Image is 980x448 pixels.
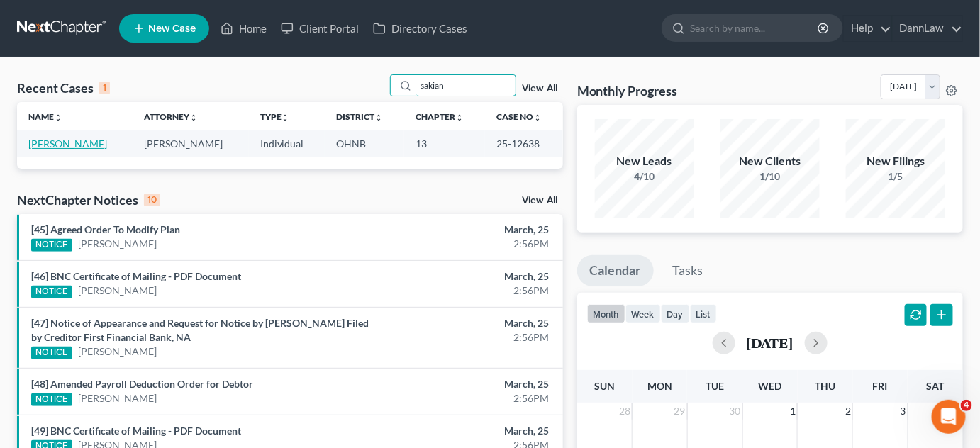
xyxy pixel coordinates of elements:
[577,255,654,286] a: Calendar
[366,16,474,41] a: Directory Cases
[899,403,908,420] span: 3
[496,111,542,122] a: Case Nounfold_more
[78,345,157,359] a: [PERSON_NAME]
[386,223,549,237] div: March, 25
[31,393,72,406] div: NOTICE
[932,400,966,434] iframe: Intercom live chat
[54,113,62,122] i: unfold_more
[844,16,891,41] a: Help
[661,304,690,323] button: day
[455,113,464,122] i: unfold_more
[282,113,290,122] i: unfold_more
[336,111,383,122] a: Districtunfold_more
[404,130,485,157] td: 13
[533,113,542,122] i: unfold_more
[789,403,797,420] span: 1
[690,15,820,41] input: Search by name...
[31,286,72,298] div: NOTICE
[594,380,615,392] span: Sun
[720,153,820,169] div: New Clients
[587,304,625,323] button: month
[374,113,383,122] i: unfold_more
[213,16,274,41] a: Home
[78,284,157,298] a: [PERSON_NAME]
[28,111,62,122] a: Nameunfold_more
[706,380,724,392] span: Tue
[144,194,160,206] div: 10
[595,153,694,169] div: New Leads
[78,391,157,405] a: [PERSON_NAME]
[595,169,694,184] div: 4/10
[758,380,781,392] span: Wed
[17,79,110,96] div: Recent Cases
[17,191,160,208] div: NextChapter Notices
[673,403,687,420] span: 29
[386,316,549,330] div: March, 25
[844,403,852,420] span: 2
[144,111,198,122] a: Attorneyunfold_more
[148,23,196,34] span: New Case
[747,335,794,350] h2: [DATE]
[416,111,464,122] a: Chapterunfold_more
[31,347,72,359] div: NOTICE
[31,223,180,235] a: [45] Agreed Order To Modify Plan
[927,380,945,392] span: Sat
[189,113,198,122] i: unfold_more
[249,130,325,157] td: Individual
[31,270,241,282] a: [46] BNC Certificate of Mailing - PDF Document
[386,284,549,298] div: 2:56PM
[660,255,716,286] a: Tasks
[961,400,972,411] span: 4
[386,377,549,391] div: March, 25
[618,403,632,420] span: 28
[260,111,290,122] a: Typeunfold_more
[647,380,672,392] span: Mon
[386,269,549,284] div: March, 25
[728,403,742,420] span: 30
[325,130,404,157] td: OHNB
[416,75,516,96] input: Search by name...
[31,317,369,343] a: [47] Notice of Appearance and Request for Notice by [PERSON_NAME] Filed by Creditor First Financi...
[31,239,72,252] div: NOTICE
[873,380,888,392] span: Fri
[846,169,945,184] div: 1/5
[386,237,549,251] div: 2:56PM
[78,237,157,251] a: [PERSON_NAME]
[485,130,563,157] td: 25-12638
[522,84,557,94] a: View All
[386,330,549,345] div: 2:56PM
[625,304,661,323] button: week
[690,304,717,323] button: list
[386,391,549,405] div: 2:56PM
[893,16,962,41] a: DannLaw
[133,130,248,157] td: [PERSON_NAME]
[28,138,107,150] a: [PERSON_NAME]
[815,380,835,392] span: Thu
[31,425,241,437] a: [49] BNC Certificate of Mailing - PDF Document
[274,16,366,41] a: Client Portal
[522,196,557,206] a: View All
[577,82,678,99] h3: Monthly Progress
[386,424,549,438] div: March, 25
[31,378,253,390] a: [48] Amended Payroll Deduction Order for Debtor
[720,169,820,184] div: 1/10
[99,82,110,94] div: 1
[846,153,945,169] div: New Filings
